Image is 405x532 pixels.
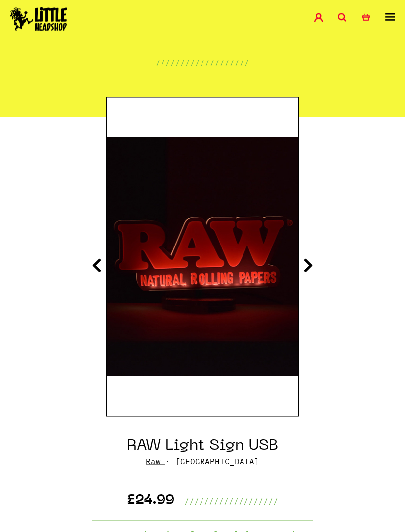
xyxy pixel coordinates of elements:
[146,455,259,467] p: · [GEOGRAPHIC_DATA]
[127,437,278,455] h1: RAW Light Sign USB
[10,7,67,31] img: Little Head Shop Logo
[184,495,278,507] p: ///////////////////
[107,137,298,377] img: RAW Light Sign USB image 3
[127,495,174,507] p: £24.99
[146,456,161,466] a: Raw
[156,56,249,68] p: ///////////////////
